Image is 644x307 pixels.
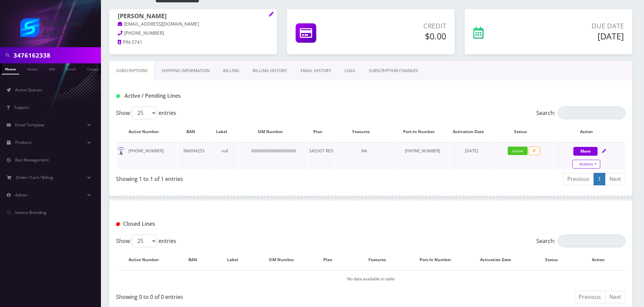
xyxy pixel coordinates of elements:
a: LOGS [338,61,362,81]
span: [PHONE_NUMBER] [124,30,164,36]
label: Show entries [116,106,176,119]
a: Email [63,63,79,74]
a: Next [605,173,625,185]
a: Previous [574,291,605,303]
h1: [PERSON_NAME] [118,12,269,21]
span: active [508,147,528,155]
img: Closed Lines [116,222,120,226]
img: Active / Pending Lines [116,94,120,98]
h5: $0.00 [362,31,446,41]
td: NA [334,142,394,170]
span: Order / Cart / Billing [16,175,53,180]
div: Showing 0 to 0 of 0 entries [116,290,366,301]
th: SIM Number: activate to sort column ascending [257,250,312,270]
img: Shluchim Assist [20,18,81,37]
a: Next [605,291,625,303]
label: Show entries [116,235,176,247]
a: Shipping Information [155,61,216,81]
h5: [DATE] [527,31,624,41]
th: Plan: activate to sort column ascending [309,122,334,142]
span: 3741 [132,39,142,45]
label: Search: [536,106,625,119]
a: Billing [216,61,246,81]
td: No data available in table [117,270,625,287]
h1: Active / Pending Lines [116,93,279,99]
th: Status: activate to sort column ascending [494,122,554,142]
a: Subscriptions [109,61,155,81]
select: Showentries [132,106,157,119]
a: Actions [572,160,600,168]
th: Active Number: activate to sort column descending [117,250,177,270]
td: 984994253 [178,142,210,170]
th: Plan: activate to sort column ascending [313,250,350,270]
a: Company [84,63,106,74]
th: Port-In Number: activate to sort column ascending [395,122,450,142]
span: Invoice Branding [15,210,46,215]
th: Action: activate to sort column ascending [554,122,625,142]
th: Active Number: activate to sort column ascending [117,122,177,142]
span: Support [14,104,29,110]
th: Action : activate to sort column ascending [579,250,625,270]
a: EMAIL HISTORY [294,61,338,81]
select: Showentries [132,235,157,247]
span: Ban Management [15,157,49,163]
th: Activation Date: activate to sort column ascending [450,122,493,142]
th: Port-In Number: activate to sort column ascending [411,250,466,270]
th: Activation Date: activate to sort column ascending [467,250,531,270]
a: Billing History [246,61,294,81]
td: null [211,142,239,170]
h1: Closed Lines [116,221,279,227]
span: Admin [15,192,27,198]
td: [PHONE_NUMBER] [395,142,450,170]
th: Features: activate to sort column ascending [350,250,410,270]
span: Email Template [15,122,44,128]
input: Search: [558,106,625,119]
th: BAN: activate to sort column ascending [178,122,210,142]
input: Search: [558,235,625,247]
div: Showing 1 to 1 of 1 entries [116,172,366,183]
th: SIM Number: activate to sort column ascending [239,122,308,142]
a: PIN: [118,39,132,46]
th: Label: activate to sort column ascending [211,122,239,142]
span: P [529,147,540,155]
a: [EMAIL_ADDRESS][DOMAIN_NAME] [118,21,199,28]
td: 0000000000000000000 [239,142,308,170]
label: Search: [536,235,625,247]
th: Features: activate to sort column ascending [334,122,394,142]
button: More [573,147,598,156]
td: SASSIST RED [309,142,334,170]
a: SUBSCRIPTION CHANGES [362,61,425,81]
p: Credit [362,21,446,31]
span: Action Queues [15,87,42,93]
a: SIM [45,63,58,74]
a: Phone [2,63,19,74]
a: Previous [563,173,594,185]
span: Products [15,140,32,145]
th: Label: activate to sort column ascending [215,250,256,270]
input: Search in Company [13,49,99,62]
a: 1 [594,173,605,185]
a: Name [24,63,41,74]
td: [PHONE_NUMBER] [117,142,177,170]
th: Status: activate to sort column ascending [532,250,578,270]
p: Due Date [527,21,624,31]
span: [DATE] [465,148,478,154]
img: default.png [117,147,125,155]
th: BAN: activate to sort column ascending [178,250,214,270]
